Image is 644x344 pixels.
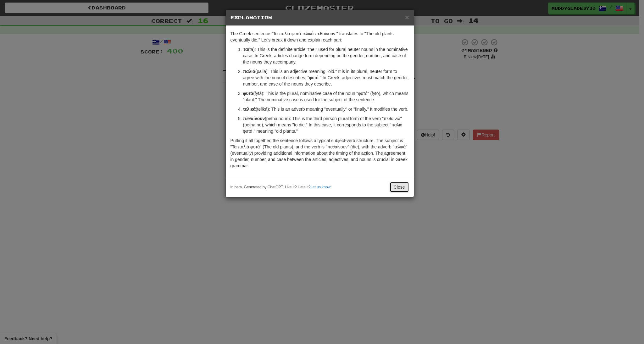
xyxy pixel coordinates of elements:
strong: Τα [243,47,248,52]
small: In beta. Generated by ChatGPT. Like it? Hate it? ! [230,185,332,190]
p: (ta): This is the definite article "the," used for plural neuter nouns in the nominative case. In... [243,46,409,65]
strong: πεθαίνουν [243,116,265,121]
strong: φυτά [243,91,253,96]
h5: Explanation [230,14,409,21]
span: × [405,14,409,21]
a: Let us know [311,185,330,189]
p: (teliká): This is an adverb meaning "eventually" or "finally." It modifies the verb. [243,106,409,112]
button: Close [390,182,409,192]
p: (pethaínoun): This is the third person plural form of the verb "πεθαίνω" (pethaíno), which means ... [243,115,409,134]
p: Putting it all together, the sentence follows a typical subject-verb structure. The subject is "Τ... [230,137,409,169]
p: (fytá): This is the plural, nominative case of the noun "φυτό" (fytó), which means "plant." The n... [243,90,409,103]
p: (palia): This is an adjective meaning "old." It is in its plural, neuter form to agree with the n... [243,68,409,87]
strong: τελικά [243,107,256,112]
button: Close [405,14,409,20]
strong: παλιά [243,69,255,74]
p: The Greek sentence "Τα παλιά φυτά τελικά πεθαίνουν." translates to "The old plants eventually die... [230,31,409,43]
